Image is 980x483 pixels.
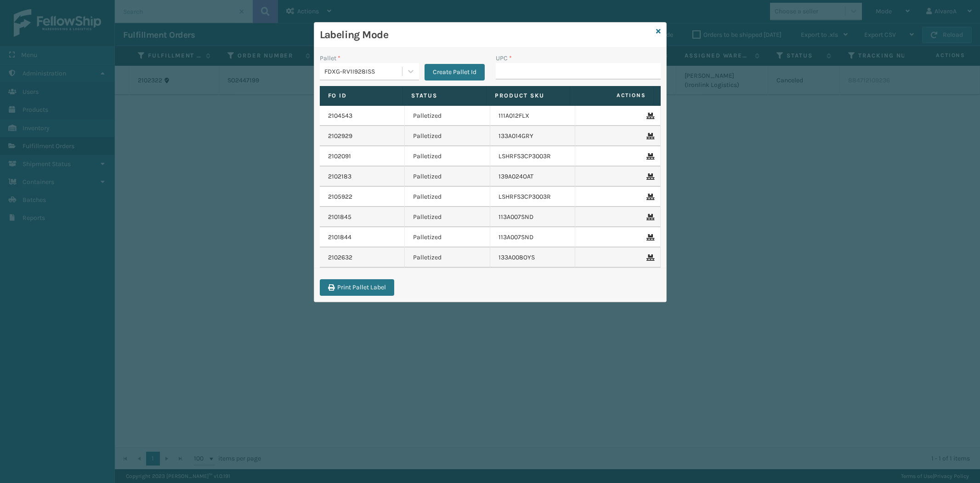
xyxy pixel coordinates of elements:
td: Palletized [405,106,490,126]
a: 2101844 [328,233,351,242]
i: Remove From Pallet [646,153,652,160]
td: 139A024OAT [490,167,576,187]
i: Remove From Pallet [646,214,652,220]
label: Fo Id [328,92,395,100]
td: 111A012FLX [490,106,576,126]
i: Remove From Pallet [646,173,652,180]
div: FDXG-RV1I928ISS [324,67,403,76]
td: 133A008OYS [490,247,576,268]
a: 2102183 [328,172,351,181]
td: 133A014GRY [490,126,576,146]
td: 113A007SND [490,207,576,227]
h3: Labeling Mode [320,28,652,42]
button: Create Pallet Id [425,64,485,80]
i: Remove From Pallet [646,254,652,261]
label: Pallet [320,53,340,63]
i: Remove From Pallet [646,234,652,241]
td: Palletized [405,187,490,207]
a: 2102091 [328,152,351,161]
td: Palletized [405,207,490,227]
td: LSHRFS3CP3003R [490,187,576,207]
span: Actions [573,88,651,103]
i: Remove From Pallet [646,133,652,139]
td: Palletized [405,167,490,187]
td: Palletized [405,227,490,247]
td: Palletized [405,126,490,146]
label: Product SKU [495,92,561,100]
td: 113A007SND [490,227,576,247]
td: Palletized [405,247,490,268]
a: 2104543 [328,111,352,121]
label: Status [411,92,478,100]
button: Print Pallet Label [320,279,394,296]
i: Remove From Pallet [646,113,652,119]
td: Palletized [405,146,490,167]
td: LSHRFS3CP3003R [490,146,576,167]
i: Remove From Pallet [646,194,652,200]
a: 2105922 [328,192,352,201]
a: 2101845 [328,213,351,222]
a: 2102929 [328,132,352,141]
a: 2102632 [328,253,352,262]
label: UPC [496,53,512,63]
